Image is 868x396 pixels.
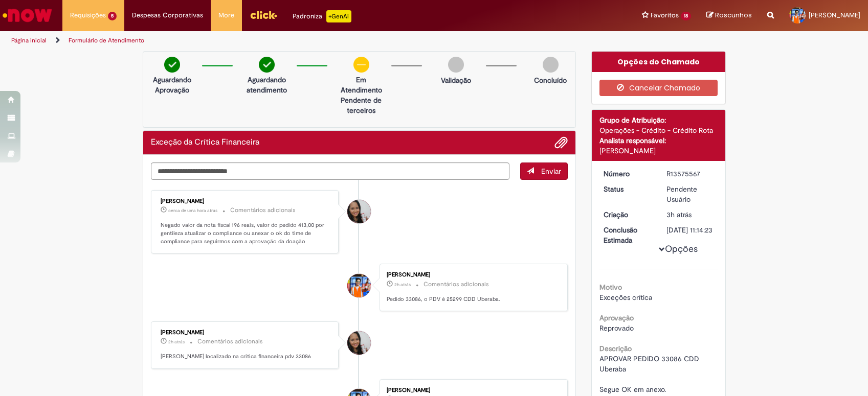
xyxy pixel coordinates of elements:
img: ServiceNow [1,5,54,26]
dt: Conclusão Estimada [596,225,659,245]
ul: Trilhas de página [8,31,571,50]
p: Concluído [534,75,567,85]
span: More [218,10,234,20]
dt: Criação [596,209,659,220]
div: Valeria Maria Da Conceicao [347,200,371,223]
p: Aguardando atendimento [242,75,292,95]
a: Rascunhos [706,11,752,20]
span: Rascunhos [715,10,752,20]
p: +GenAi [326,10,351,22]
img: check-circle-green.png [259,57,275,73]
div: Artur Lacerda [347,274,371,297]
div: Opções do Chamado [592,52,725,72]
p: [PERSON_NAME] localizado na critica financeira pdv 33086 [161,353,331,361]
div: Padroniza [293,10,351,22]
img: circle-minus.png [353,57,369,73]
div: [PERSON_NAME] [387,387,557,393]
dt: Número [596,169,659,179]
span: Favoritos [651,10,679,20]
p: Pedido 33086, o PDV é 25299 CDD Uberaba. [387,295,557,304]
div: undefined Off-line [347,331,371,355]
a: Formulário de Atendimento [69,36,144,44]
span: [PERSON_NAME] [809,11,860,19]
div: [PERSON_NAME] [599,146,718,156]
p: Negado valor da nota fiscal 196 reais, valor do pedido 413,00 por gentileza atualizar o complianc... [161,221,331,245]
div: [DATE] 11:14:23 [666,225,714,235]
span: 3h atrás [666,210,692,219]
button: Cancelar Chamado [599,80,718,96]
span: Enviar [541,167,561,176]
textarea: Digite sua mensagem aqui... [151,162,510,180]
time: 29/09/2025 11:12:32 [394,282,411,288]
p: Em Atendimento [337,75,386,95]
time: 29/09/2025 11:54:16 [168,207,217,214]
b: Aprovação [599,313,634,322]
span: cerca de uma hora atrás [168,207,217,214]
a: Página inicial [11,36,47,44]
span: 5 [108,12,117,20]
span: Despesas Corporativas [132,10,203,20]
p: Pendente de terceiros [337,95,386,115]
div: Pendente Usuário [666,184,714,204]
span: APROVAR PEDIDO 33086 CDD Uberaba Segue OK em anexo. [599,354,701,394]
span: 2h atrás [168,339,185,345]
img: check-circle-green.png [164,57,180,73]
p: Aguardando Aprovação [147,75,197,95]
div: [PERSON_NAME] [387,272,557,278]
b: Descrição [599,344,632,353]
div: R13575567 [666,169,714,179]
span: 2h atrás [394,282,411,288]
div: Grupo de Atribuição: [599,115,718,125]
img: img-circle-grey.png [543,57,559,73]
button: Adicionar anexos [554,136,568,149]
div: 29/09/2025 10:08:02 [666,209,714,220]
div: Operações - Crédito - Crédito Rota [599,125,718,135]
small: Comentários adicionais [424,280,489,289]
div: [PERSON_NAME] [161,198,331,204]
b: Motivo [599,283,622,292]
small: Comentários adicionais [197,337,263,346]
p: Validação [441,75,471,85]
h2: Exceção da Crítica Financeira Histórico de tíquete [151,138,259,147]
button: Enviar [520,162,568,180]
span: 18 [681,12,691,20]
img: click_logo_yellow_360x200.png [250,7,277,22]
div: Analista responsável: [599,135,718,146]
span: Requisições [70,10,106,20]
img: img-circle-grey.png [448,57,464,73]
time: 29/09/2025 10:08:02 [666,210,692,219]
span: Exceções crítica [599,293,652,302]
div: [PERSON_NAME] [161,330,331,336]
small: Comentários adicionais [230,206,296,215]
dt: Status [596,184,659,194]
span: Reprovado [599,323,634,333]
